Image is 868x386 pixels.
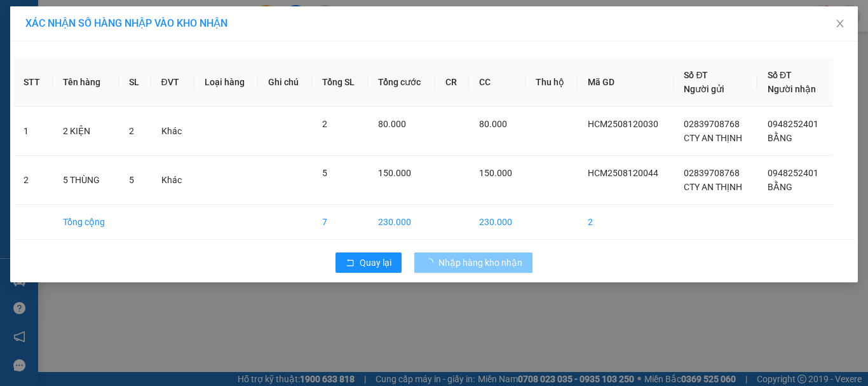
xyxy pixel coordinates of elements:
[684,182,742,192] span: CTY AN THỊNH
[578,205,674,240] td: 2
[151,107,194,156] td: Khác
[6,28,242,44] li: 85 [PERSON_NAME]
[684,133,742,143] span: CTY AN THỊNH
[768,119,818,129] span: 0948252401
[312,58,368,107] th: Tổng SL
[588,168,658,178] span: HCM2508120044
[578,58,674,107] th: Mã GD
[129,175,134,185] span: 5
[368,205,435,240] td: 230.000
[768,182,792,192] span: BẰNG
[822,6,858,42] button: Close
[312,205,368,240] td: 7
[53,58,119,107] th: Tên hàng
[25,17,227,29] span: XÁC NHẬN SỐ HÀNG NHẬP VÀO KHO NHẬN
[360,256,391,270] span: Quay lại
[684,119,740,129] span: 02839708768
[13,107,53,156] td: 1
[479,119,507,129] span: 80.000
[194,58,259,107] th: Loại hàng
[368,58,435,107] th: Tổng cước
[378,119,406,129] span: 80.000
[13,58,53,107] th: STT
[588,119,658,129] span: HCM2508120030
[336,252,402,273] button: rollbackQuay lại
[6,44,242,60] li: 02839.63.63.63
[322,119,327,129] span: 2
[119,58,151,107] th: SL
[258,58,312,107] th: Ghi chú
[768,70,792,80] span: Số ĐT
[469,58,526,107] th: CC
[151,156,194,205] td: Khác
[768,168,818,178] span: 0948252401
[768,84,816,94] span: Người nhận
[438,256,522,270] span: Nhập hàng kho nhận
[835,18,845,29] span: close
[346,258,355,268] span: rollback
[53,156,119,205] td: 5 THÙNG
[6,79,143,128] b: GỬI : Văn phòng [PERSON_NAME]
[479,168,512,178] span: 150.000
[684,70,708,80] span: Số ĐT
[768,133,792,143] span: BẰNG
[424,258,438,267] span: loading
[526,58,578,107] th: Thu hộ
[684,168,740,178] span: 02839708768
[73,8,180,24] b: [PERSON_NAME]
[73,31,83,41] span: environment
[73,46,83,57] span: phone
[469,205,526,240] td: 230.000
[53,107,119,156] td: 2 KIỆN
[322,168,327,178] span: 5
[435,58,469,107] th: CR
[414,252,532,273] button: Nhập hàng kho nhận
[378,168,411,178] span: 150.000
[53,205,119,240] td: Tổng cộng
[684,84,724,94] span: Người gửi
[13,156,53,205] td: 2
[151,58,194,107] th: ĐVT
[129,126,134,136] span: 2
